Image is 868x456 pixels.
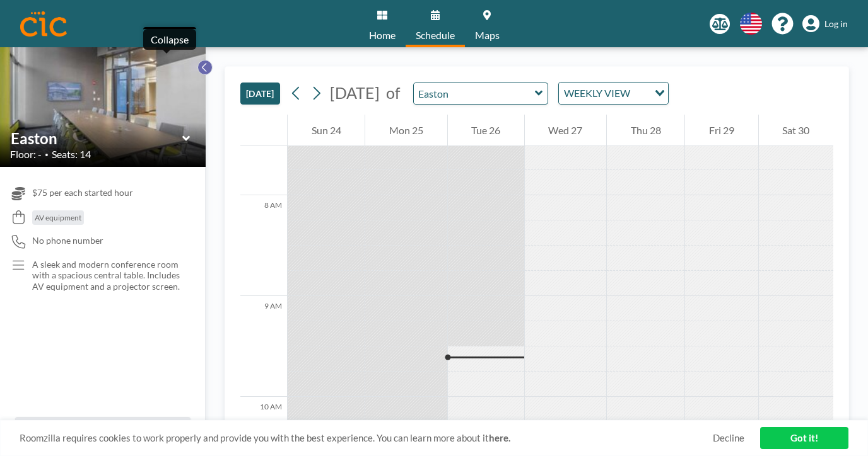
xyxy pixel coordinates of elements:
[475,30,500,40] span: Maps
[414,83,535,104] input: Easton
[713,432,744,444] a: Decline
[20,432,713,444] span: Roomzilla requires cookies to work properly and provide you with the best experience. You can lea...
[240,195,287,296] div: 8 AM
[525,115,606,146] div: Wed 27
[365,115,447,146] div: Mon 25
[607,115,684,146] div: Thu 28
[802,15,848,33] a: Log in
[561,85,633,101] span: WEEKLY VIEW
[10,148,42,161] span: Floor: -
[15,417,191,441] button: All resources
[369,30,396,40] span: Home
[759,115,833,146] div: Sat 30
[240,296,287,397] div: 9 AM
[489,432,510,443] a: here.
[32,259,180,292] p: A sleek and modern conference room with a spacious central table. Includes AV equipment and a pro...
[416,30,455,40] span: Schedule
[288,115,365,146] div: Sun 24
[760,427,848,449] a: Got it!
[240,83,280,105] button: [DATE]
[20,11,67,37] img: organization-logo
[32,235,103,246] span: No phone number
[52,148,91,161] span: Seats: 14
[45,151,49,159] span: •
[559,83,668,104] div: Search for option
[330,83,380,102] span: [DATE]
[634,85,647,101] input: Search for option
[685,115,758,146] div: Fri 29
[386,83,400,103] span: of
[151,33,189,46] div: Collapse
[32,187,133,198] span: $75 per each started hour
[35,213,81,222] span: AV equipment
[11,129,182,147] input: Easton
[824,18,848,30] span: Log in
[448,115,524,146] div: Tue 26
